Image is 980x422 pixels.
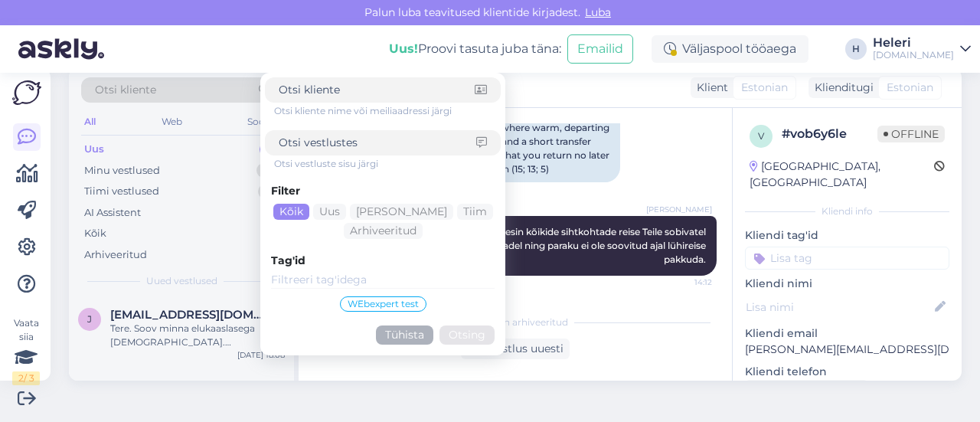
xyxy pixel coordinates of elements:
p: Kliendi nimi [745,276,949,292]
div: Klienditugi [808,80,874,96]
span: Otsi kliente [95,82,156,98]
b: Uus! [389,41,418,56]
a: Heleri[DOMAIN_NAME] [873,37,971,61]
span: [PERSON_NAME] [646,204,712,215]
span: Uued vestlused [146,274,217,288]
div: Küsi telefoninumbrit [745,380,868,401]
input: Otsi vestlustes [279,135,476,151]
div: Otsi kliente nime või meiliaadressi järgi [274,104,501,118]
div: Kõik [84,226,106,241]
div: Klient [691,80,728,96]
div: 2 / 3 [12,371,40,385]
div: Socials [244,112,282,132]
div: Filter [271,183,495,199]
span: Luba [580,5,616,19]
div: Web [158,112,185,132]
span: J [87,313,92,325]
div: Tere. Soov minna elukaaslasega [DEMOGRAPHIC_DATA]. [PERSON_NAME] ajal on seal hooaeg ja millised ... [110,322,285,349]
div: Väljaspool tööaega [652,35,808,63]
p: Kliendi telefon [745,364,949,380]
div: [DATE] 18:08 [237,349,285,361]
div: All [81,112,99,132]
button: Emailid [567,34,633,64]
span: Tere! Võrdlesin kõikide sihtkohtade reise Teile sobivatel kuupäevadel ning paraku ei ole soovitud... [457,226,708,265]
div: [DOMAIN_NAME] [873,49,954,61]
div: Arhiveeritud [84,247,147,263]
div: Vaata siia [12,316,40,385]
img: Askly Logo [12,80,41,105]
div: AI Assistent [84,205,141,221]
span: v [758,130,764,142]
div: 2 [258,184,279,199]
span: Vestlus on arhiveeritud [463,316,568,329]
div: Otsi vestluste sisu järgi [274,157,501,171]
div: Tiimi vestlused [84,184,159,199]
div: 1 [260,142,279,157]
span: Offline [877,126,945,142]
div: Heleri [873,37,954,49]
div: Minu vestlused [84,163,160,178]
div: Kõik [273,204,309,220]
span: Estonian [741,80,788,96]
div: Tag'id [271,253,495,269]
span: Janek.lebedev@gmail.com [110,308,269,322]
p: [PERSON_NAME][EMAIL_ADDRESS][DOMAIN_NAME] [745,342,949,358]
p: Kliendi email [745,325,949,342]
div: 0 [256,163,279,178]
div: H [845,38,867,60]
p: Kliendi tag'id [745,227,949,244]
input: Filtreeri tag'idega [271,272,495,289]
span: Estonian [887,80,933,96]
div: Kliendi info [745,204,949,218]
div: Ava vestlus uuesti [461,339,570,359]
input: Lisa nimi [746,299,932,316]
input: Lisa tag [745,247,949,270]
div: [GEOGRAPHIC_DATA], [GEOGRAPHIC_DATA] [750,159,934,191]
div: Proovi tasuta juba täna: [389,40,561,58]
input: Otsi kliente [279,82,475,98]
span: 14:12 [655,276,712,288]
div: # vob6y6le [782,125,877,143]
div: Uus [84,142,104,157]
